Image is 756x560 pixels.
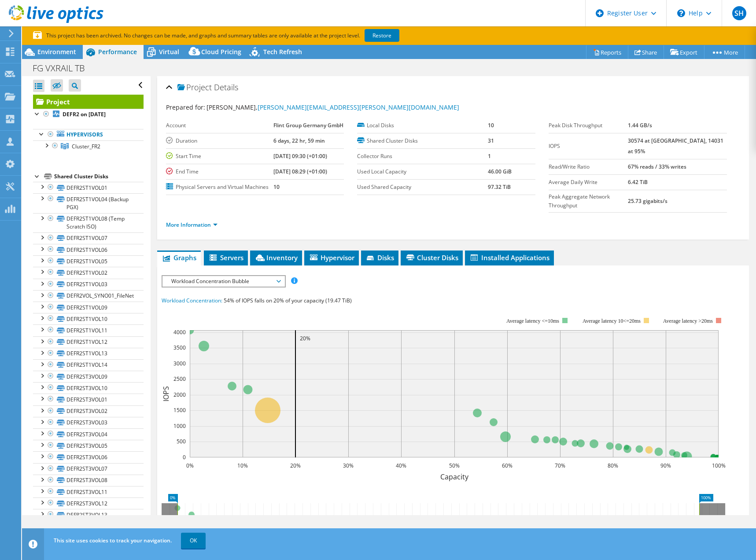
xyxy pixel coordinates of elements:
text: 90% [660,462,671,469]
a: DEFR2ST3VOL13 [33,509,144,520]
text: 20% [300,335,310,342]
span: Cloud Pricing [201,48,241,56]
span: Cluster_FR2 [72,143,100,150]
text: 60% [502,462,513,469]
text: 70% [555,462,565,469]
b: 6 days, 22 hr, 59 min [273,137,325,144]
span: Servers [208,253,243,262]
text: 1500 [173,406,186,414]
b: 10 [273,183,280,191]
b: 31 [488,137,494,144]
a: DEFR2ST1VOL05 [33,255,144,267]
a: DEFR2ST3VOL10 [33,382,144,394]
label: Used Shared Capacity [357,183,488,192]
text: 4000 [173,328,186,336]
b: 97.32 TiB [488,183,511,191]
text: 1000 [173,422,186,430]
a: Restore [365,29,399,42]
text: 500 [177,438,186,445]
b: 1 [488,152,491,160]
a: DEFR2ST1VOL06 [33,244,144,255]
b: Flint Group Germany GmbH [273,122,343,129]
a: DEFR2ST3VOL11 [33,486,144,497]
a: [PERSON_NAME][EMAIL_ADDRESS][PERSON_NAME][DOMAIN_NAME] [258,103,459,111]
span: Installed Applications [469,253,549,262]
a: OK [181,533,206,549]
span: Tech Refresh [263,48,302,56]
text: 3000 [173,360,186,367]
span: Details [214,82,238,92]
span: Hypervisor [309,253,354,262]
span: [PERSON_NAME], [207,103,459,111]
span: Cluster Disks [405,253,458,262]
a: DEFR2ST3VOL07 [33,463,144,475]
text: 2000 [173,391,186,398]
label: Start Time [166,152,274,161]
a: DEFR2ST1VOL09 [33,302,144,313]
a: More [704,45,745,59]
a: DEFR2ST1VOL13 [33,348,144,359]
text: 0% [186,462,193,469]
text: IOPS [161,386,171,402]
tspan: Average latency <=10ms [506,318,559,324]
a: DEFR2ST3VOL12 [33,497,144,509]
a: Reports [586,45,628,59]
span: Project [177,83,212,92]
label: Prepared for: [166,103,205,111]
a: DEFR2 on [DATE] [33,109,144,120]
b: 6.42 TiB [628,178,648,186]
b: 1.44 GB/s [628,122,652,129]
label: Shared Cluster Disks [357,136,488,145]
b: [DATE] 09:30 (+01:00) [273,152,327,160]
a: DEFR2ST1VOL04 (Backup PGX) [33,193,144,213]
a: DEFR2ST3VOL04 [33,428,144,440]
span: Graphs [162,253,196,262]
label: End Time [166,167,274,176]
span: 54% of IOPS falls on 20% of your capacity (19.47 TiB) [224,297,352,304]
div: Shared Cluster Disks [54,171,144,182]
text: 20% [290,462,301,469]
a: DEFR2ST1VOL07 [33,232,144,244]
a: Export [664,45,704,59]
text: 80% [608,462,618,469]
span: Disks [365,253,394,262]
a: DEFR2ST3VOL01 [33,394,144,405]
span: Workload Concentration: [162,297,222,304]
a: DEFR2ST1VOL14 [33,359,144,371]
text: 50% [449,462,460,469]
b: 25.73 gigabits/s [628,197,667,205]
a: Project [33,95,144,109]
a: DEFR2ST1VOL10 [33,313,144,324]
p: This project has been archived. No changes can be made, and graphs and summary tables are only av... [33,31,465,41]
svg: \n [677,9,685,17]
label: Collector Runs [357,152,488,161]
label: IOPS [549,142,628,151]
a: DEFR2ST3VOL03 [33,417,144,428]
text: 40% [396,462,406,469]
b: 67% reads / 33% writes [628,163,686,170]
label: Physical Servers and Virtual Machines [166,183,274,192]
b: 46.00 GiB [488,168,512,175]
text: Average latency >20ms [663,318,713,324]
span: Workload Concentration Bubble [167,276,280,287]
a: DEFR2ST1VOL08 (Temp Scratch ISO) [33,213,144,232]
a: DEFR2ST1VOL12 [33,336,144,348]
text: 30% [343,462,354,469]
b: 30574 at [GEOGRAPHIC_DATA], 14031 at 95% [628,137,723,155]
a: DEFR2ST3VOL08 [33,475,144,486]
span: SH [732,6,746,20]
b: [DATE] 08:29 (+01:00) [273,168,327,175]
label: Used Local Capacity [357,167,488,176]
span: Environment [37,48,76,56]
a: DEFR2ST3VOL09 [33,371,144,382]
label: Peak Aggregate Network Throughput [549,192,628,210]
a: DEFR2VOL_SYNO01_FileNet [33,290,144,302]
b: DEFR2 on [DATE] [63,111,106,118]
a: DEFR2ST1VOL11 [33,324,144,336]
text: 10% [237,462,248,469]
a: Cluster_FR2 [33,140,144,152]
text: Capacity [440,472,468,482]
span: Virtual [159,48,179,56]
label: Local Disks [357,121,488,130]
a: DEFR2ST1VOL01 [33,182,144,193]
